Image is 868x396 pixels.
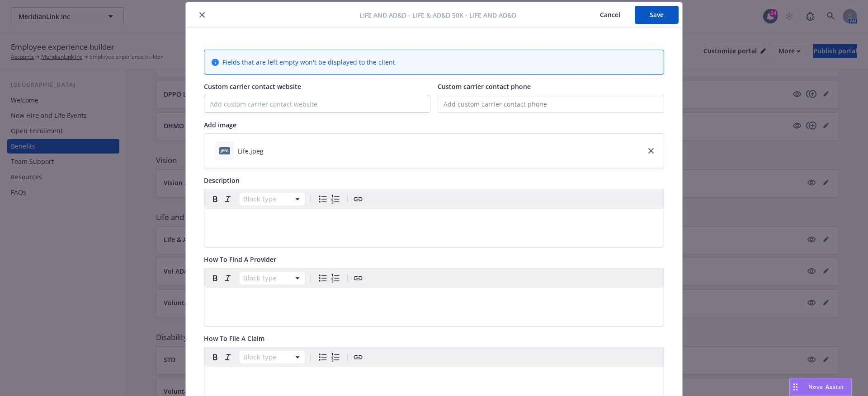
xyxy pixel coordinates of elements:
[238,146,264,156] div: Life.jpeg
[240,351,305,363] button: Block type
[438,82,531,91] span: Custom carrier contact phone
[204,121,236,129] span: Add image
[209,193,222,205] button: Bold
[329,351,342,363] button: Numbered list
[359,10,516,20] span: Life and AD&D - Life & AD&D 50k - Life and AD&D
[329,193,342,205] button: Numbered list
[222,272,234,284] button: Italic
[204,255,276,264] span: How To Find A Provider
[204,209,664,231] div: editable markdown
[204,334,264,343] span: How To File A Claim
[240,193,305,205] button: Block type
[204,176,240,185] span: Description
[204,95,430,112] input: Add custom carrier contact website
[197,9,208,20] button: close
[209,351,222,363] button: Bold
[209,272,222,284] button: Bold
[352,193,364,205] button: Create link
[352,272,364,284] button: Create link
[222,193,234,205] button: Italic
[438,95,664,113] input: Add custom carrier contact phone
[789,378,852,396] button: Nova Assist
[352,351,364,363] button: Create link
[240,272,305,284] button: Block type
[316,193,342,205] div: toggle group
[316,272,342,284] div: toggle group
[329,272,342,284] button: Numbered list
[267,146,274,156] button: download file
[316,351,329,363] button: Bulleted list
[219,147,230,154] span: jpeg
[635,6,679,24] button: Save
[790,378,801,396] div: Drag to move
[316,351,342,363] div: toggle group
[646,145,656,156] a: close
[316,193,329,205] button: Bulleted list
[222,351,234,363] button: Italic
[204,288,664,310] div: editable markdown
[316,272,329,284] button: Bulleted list
[808,383,844,391] span: Nova Assist
[204,367,664,389] div: editable markdown
[222,57,395,67] span: Fields that are left empty won't be displayed to the client
[204,82,301,91] span: Custom carrier contact website
[585,6,635,24] button: Cancel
